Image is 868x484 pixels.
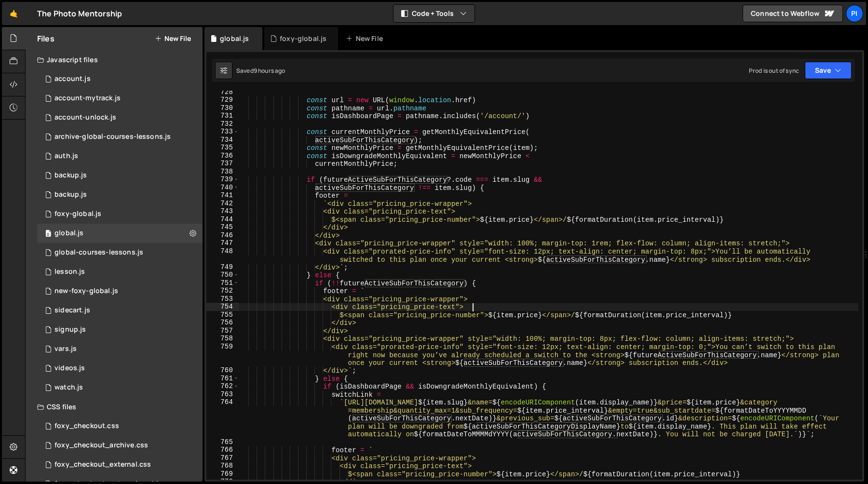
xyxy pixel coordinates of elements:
a: 🤙 [2,2,26,25]
div: 733 [206,128,239,136]
div: 13533/43446.js [37,301,203,320]
div: watch.js [54,383,83,392]
button: Save [805,62,852,79]
div: 13533/43968.js [37,127,203,147]
div: 768 [206,462,239,470]
h2: Files [37,33,54,44]
div: signup.js [54,325,86,334]
div: foxy-global.js [54,210,101,218]
div: 13533/38527.js [37,378,203,397]
div: 743 [206,207,239,215]
div: videos.js [54,364,85,373]
div: 730 [206,104,239,112]
div: foxy-global.js [280,34,326,43]
div: 749 [206,263,239,271]
div: foxy_checkout_external.css [54,460,151,469]
div: 745 [206,223,239,231]
div: 755 [206,311,239,319]
div: 731 [206,112,239,120]
div: 764 [206,398,239,438]
div: 753 [206,295,239,303]
div: foxy_checkout.css [54,422,119,430]
div: auth.js [54,152,78,161]
div: 13533/35292.js [37,243,203,262]
div: 13533/44030.css [37,436,203,455]
div: 13533/41206.js [37,108,203,127]
div: global-courses-lessons.js [54,248,143,257]
div: 769 [206,470,239,478]
div: 742 [206,200,239,208]
div: 752 [206,287,239,295]
div: new-foxy-global.js [54,287,118,296]
div: 747 [206,239,239,247]
div: 13533/38628.js [37,89,203,108]
div: Prod is out of sync [749,67,799,75]
div: 13533/35364.js [37,320,203,339]
div: 762 [206,382,239,390]
div: 766 [206,446,239,454]
button: Code + Tools [393,5,475,22]
div: 737 [206,160,239,168]
div: 13533/42246.js [37,359,203,378]
div: 13533/45031.js [37,185,203,204]
div: New File [346,34,386,43]
div: 13533/35472.js [37,262,203,282]
div: 767 [206,454,239,462]
div: 757 [206,327,239,335]
div: 13533/38978.js [37,339,203,359]
div: 754 [206,303,239,311]
div: sidecart.js [54,306,90,315]
div: 759 [206,343,239,367]
div: foxy_checkout_archive.css [54,441,148,450]
span: 0 [45,230,51,238]
div: 9 hours ago [254,67,285,75]
div: 763 [206,390,239,399]
div: 13533/45030.js [37,166,203,185]
button: New File [155,35,191,42]
div: backup.js [54,190,87,199]
div: 758 [206,335,239,343]
div: CSS files [26,397,203,417]
div: Saved [236,67,285,75]
div: account.js [54,75,91,83]
div: 740 [206,184,239,192]
div: 735 [206,144,239,152]
div: lesson.js [54,268,85,276]
div: 13533/38747.css [37,455,203,474]
div: 739 [206,175,239,184]
div: account-mytrack.js [54,94,121,103]
div: 13533/34034.js [37,147,203,166]
div: 728 [206,88,239,96]
a: Pi [846,5,863,22]
div: 13533/38507.css [37,417,203,436]
div: 13533/40053.js [37,282,203,301]
div: account-unlock.js [54,113,116,122]
div: 734 [206,136,239,144]
div: vars.js [54,345,77,353]
div: 13533/34219.js [37,204,203,224]
div: 760 [206,366,239,375]
div: 761 [206,375,239,383]
div: 729 [206,96,239,104]
div: 736 [206,152,239,160]
div: global.js [220,34,249,43]
div: 765 [206,438,239,446]
div: 751 [206,279,239,287]
div: 13533/39483.js [37,224,203,243]
div: 738 [206,168,239,176]
div: 13533/34220.js [37,69,203,89]
div: 756 [206,319,239,327]
div: 741 [206,191,239,200]
div: backup.js [54,171,87,180]
div: 744 [206,215,239,224]
div: Javascript files [26,50,203,69]
div: 748 [206,247,239,263]
div: archive-global-courses-lessons.js [54,133,171,141]
div: The Photo Mentorship [37,8,122,19]
div: global.js [54,229,83,238]
a: Connect to Webflow [743,5,843,22]
div: 750 [206,271,239,279]
div: 732 [206,120,239,128]
div: 746 [206,231,239,240]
